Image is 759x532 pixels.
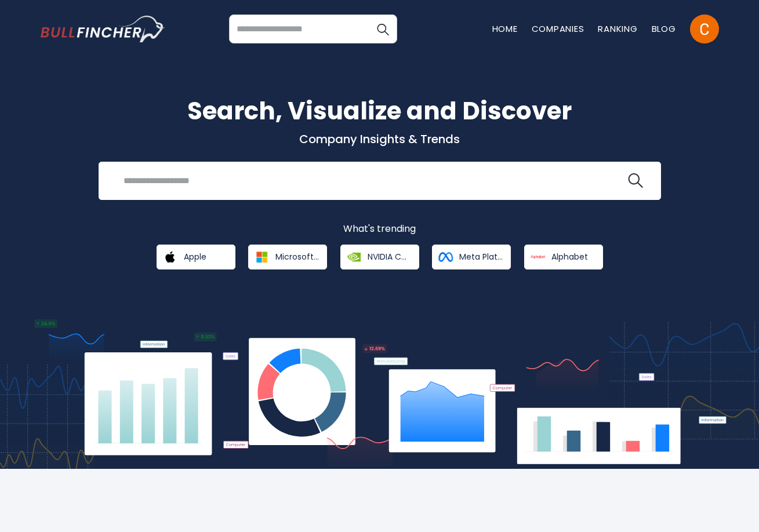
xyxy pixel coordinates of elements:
a: Companies [532,23,584,35]
a: Alphabet [524,245,603,269]
img: bullfincher logo [41,16,165,42]
a: Home [492,23,518,35]
p: Company Insights & Trends [41,132,719,147]
img: search icon [628,173,643,188]
span: Apple [184,252,206,262]
a: Blog [652,23,676,35]
span: Meta Platforms [459,252,503,262]
span: NVIDIA Corporation [368,252,411,262]
a: Apple [157,245,235,269]
p: What's trending [41,223,719,235]
a: NVIDIA Corporation [340,245,419,269]
button: Search [368,14,397,43]
a: Meta Platforms [432,245,511,269]
a: Go to homepage [41,16,165,42]
a: Microsoft Corporation [248,245,327,269]
span: Microsoft Corporation [275,252,319,262]
a: Ranking [598,23,637,35]
h1: Search, Visualize and Discover [41,93,719,129]
span: Alphabet [551,252,588,262]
